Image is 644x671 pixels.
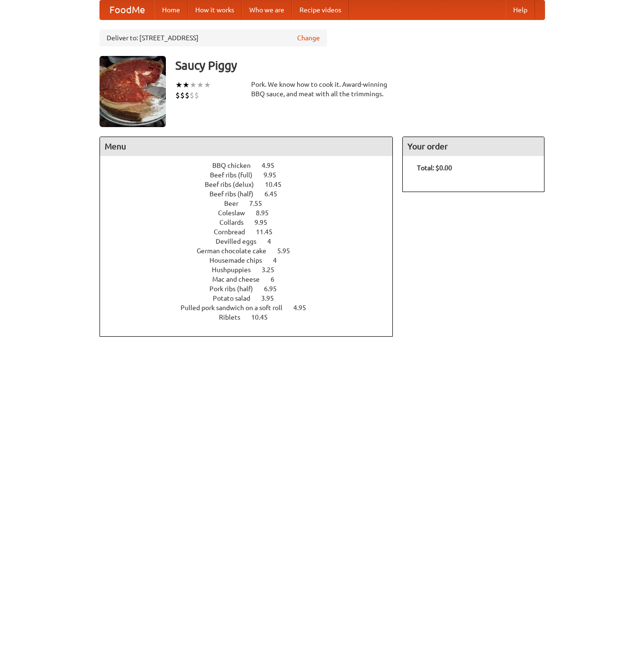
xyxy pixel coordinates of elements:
[190,80,197,90] li: ★
[219,219,253,226] span: Collards
[188,0,242,19] a: How it works
[264,190,287,198] span: 6.45
[271,276,284,283] span: 6
[209,285,263,293] span: Pork ribs (half)
[100,0,154,19] a: FoodMe
[214,228,290,236] a: Cornbread 11.45
[210,171,262,179] span: Beef ribs (full)
[205,181,299,188] a: Beef ribs (delux) 10.45
[100,29,327,46] div: Deliver to: [STREET_ADDRESS]
[219,313,285,321] a: Riblets 10.45
[224,200,280,207] a: Beer 7.55
[212,162,260,169] span: BBQ chicken
[264,285,286,293] span: 6.95
[100,137,393,156] h4: Menu
[293,304,316,312] span: 4.95
[204,80,211,90] li: ★
[212,266,292,274] a: Hushpuppies 3.25
[212,276,292,283] a: Mac and cheese 6
[216,238,266,245] span: Devilled eggs
[197,80,204,90] li: ★
[254,219,277,226] span: 9.95
[267,238,281,245] span: 4
[209,257,294,264] a: Housemade chips 4
[181,304,292,312] span: Pulled pork sandwich on a soft roll
[185,90,190,101] li: $
[214,228,254,236] span: Cornbread
[213,294,291,302] a: Potato salad 3.95
[506,0,535,19] a: Help
[292,0,349,19] a: Recipe videos
[210,171,294,179] a: Beef ribs (full) 9.95
[190,90,194,101] li: $
[212,266,260,274] span: Hushpuppies
[262,162,284,169] span: 4.95
[265,181,291,188] span: 10.45
[219,313,250,321] span: Riblets
[180,90,185,101] li: $
[175,80,182,90] li: ★
[262,266,284,274] span: 3.25
[216,238,289,245] a: Devilled eggs 4
[209,285,294,293] a: Pork ribs (half) 6.95
[297,33,320,43] a: Change
[197,247,276,255] span: German chocolate cake
[219,219,285,226] a: Collards 9.95
[209,190,263,198] span: Beef ribs (half)
[197,247,308,255] a: German chocolate cake 5.95
[175,90,180,101] li: $
[181,304,324,312] a: Pulled pork sandwich on a soft roll 4.95
[212,162,292,169] a: BBQ chicken 4.95
[273,257,286,264] span: 4
[194,90,199,101] li: $
[256,228,282,236] span: 11.45
[175,56,545,75] h3: Saucy Piggy
[213,294,260,302] span: Potato salad
[256,209,278,217] span: 8.95
[218,209,254,217] span: Coleslaw
[251,80,393,99] div: Pork. We know how to cook it. Award-winning BBQ sauce, and meat with all the trimmings.
[417,164,452,172] b: Total: $0.00
[242,0,292,19] a: Who we are
[212,276,269,283] span: Mac and cheese
[263,171,286,179] span: 9.95
[249,200,272,207] span: 7.55
[277,247,299,255] span: 5.95
[224,200,248,207] span: Beer
[218,209,286,217] a: Coleslaw 8.95
[100,56,166,127] img: angular.jpg
[182,80,190,90] li: ★
[205,181,263,188] span: Beef ribs (delux)
[403,137,544,156] h4: Your order
[154,0,188,19] a: Home
[261,294,283,302] span: 3.95
[209,190,295,198] a: Beef ribs (half) 6.45
[209,257,272,264] span: Housemade chips
[251,313,277,321] span: 10.45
